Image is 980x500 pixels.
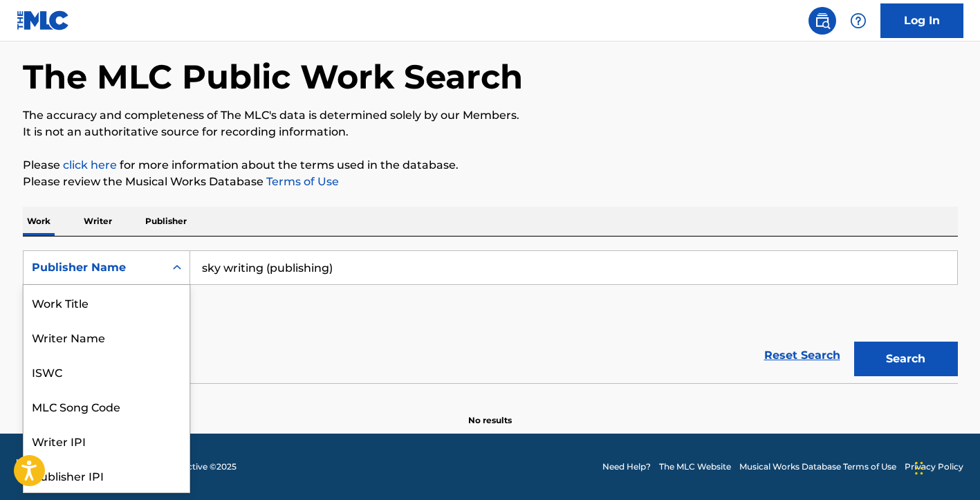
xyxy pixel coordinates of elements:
div: Publisher IPI [24,458,189,492]
p: Writer [80,207,116,236]
img: help [850,12,867,29]
div: Writer IPI [24,423,189,458]
div: Drag [915,447,923,489]
p: Please for more information about the terms used in the database. [23,157,958,174]
a: Log In [880,3,963,38]
a: Privacy Policy [905,461,963,473]
img: search [814,12,831,29]
a: click here [63,158,117,172]
p: Publisher [141,207,191,236]
a: Public Search [808,7,836,35]
img: MLC Logo [17,10,70,30]
a: Reset Search [757,340,847,371]
div: Writer Name [24,320,189,354]
div: ISWC [24,354,189,389]
h1: The MLC Public Work Search [23,56,523,98]
a: Need Help? [602,461,651,473]
p: Work [23,207,55,236]
p: No results [468,398,512,427]
button: Search [854,342,958,376]
div: Help [844,7,872,35]
div: Work Title [24,285,189,320]
p: Please review the Musical Works Database [23,174,958,190]
iframe: Chat Widget [911,434,980,500]
a: The MLC Website [659,461,731,473]
div: Publisher Name [32,259,156,276]
p: The accuracy and completeness of The MLC's data is determined solely by our Members. [23,107,958,124]
img: logo [17,459,59,475]
form: Search Form [23,250,958,383]
div: MLC Song Code [24,389,189,423]
a: Musical Works Database Terms of Use [739,461,896,473]
p: It is not an authoritative source for recording information. [23,124,958,140]
a: Terms of Use [264,175,339,188]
